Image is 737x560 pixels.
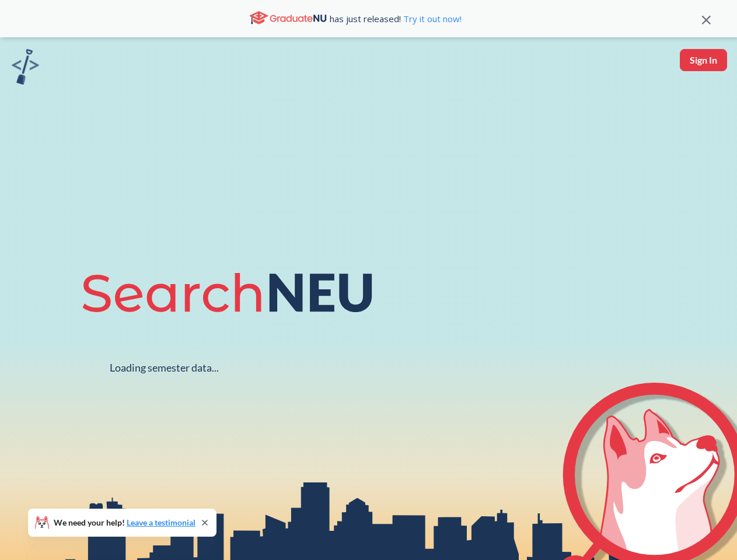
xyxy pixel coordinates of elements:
[110,361,219,374] div: Loading semester data...
[330,12,462,25] span: has just released!
[680,49,727,71] button: Sign In
[401,13,462,24] a: Try it out now!
[127,517,195,527] a: Leave a testimonial
[54,519,195,527] span: We need your help!
[12,49,39,88] a: sandbox logo
[12,49,39,85] img: sandbox logo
